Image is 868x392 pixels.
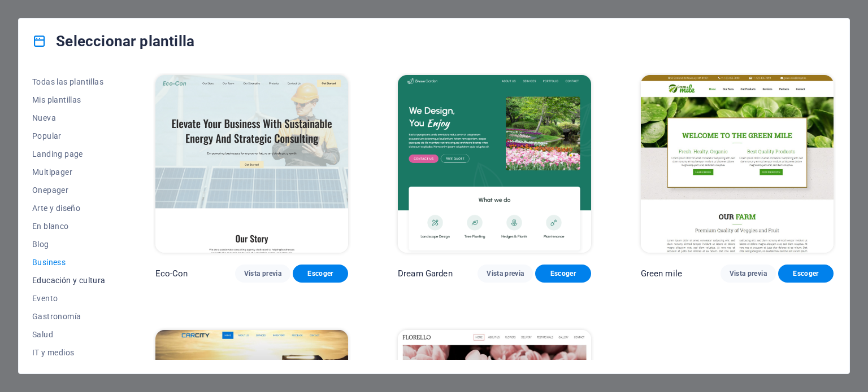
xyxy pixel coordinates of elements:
[32,199,106,217] button: Arte y diseño
[32,77,106,86] span: Todas las plantillas
[32,222,106,231] span: En blanco
[32,113,106,122] span: Nueva
[32,131,106,140] span: Popular
[244,269,281,278] span: Vista previa
[293,265,348,283] button: Escoger
[787,269,824,278] span: Escoger
[32,289,106,307] button: Evento
[302,269,339,278] span: Escoger
[32,271,106,289] button: Educación y cultura
[32,95,106,104] span: Mis plantillas
[32,253,106,271] button: Business
[32,181,106,199] button: Onepager
[544,269,581,278] span: Escoger
[155,75,348,253] img: Eco-Con
[32,73,106,91] button: Todas las plantillas
[32,307,106,325] button: Gastronomía
[641,268,682,279] p: Green mile
[32,186,106,195] span: Onepager
[32,330,106,339] span: Salud
[32,149,106,158] span: Landing page
[478,265,533,283] button: Vista previa
[32,240,106,249] span: Blog
[32,163,106,181] button: Multipager
[32,325,106,343] button: Salud
[398,268,453,279] p: Dream Garden
[32,312,106,321] span: Gastronomía
[32,32,194,50] h4: Seleccionar plantilla
[32,145,106,163] button: Landing page
[32,127,106,145] button: Popular
[778,265,834,283] button: Escoger
[32,348,106,357] span: IT y medios
[32,258,106,267] span: Business
[721,265,776,283] button: Vista previa
[32,91,106,109] button: Mis plantillas
[32,343,106,362] button: IT y medios
[235,265,290,283] button: Vista previa
[32,294,106,303] span: Evento
[487,269,524,278] span: Vista previa
[398,75,591,253] img: Dream Garden
[32,109,106,127] button: Nueva
[535,265,591,283] button: Escoger
[32,204,106,213] span: Arte y diseño
[730,269,767,278] span: Vista previa
[641,75,834,253] img: Green mile
[32,235,106,253] button: Blog
[155,268,188,279] p: Eco-Con
[32,217,106,235] button: En blanco
[32,276,106,285] span: Educación y cultura
[32,168,106,177] span: Multipager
